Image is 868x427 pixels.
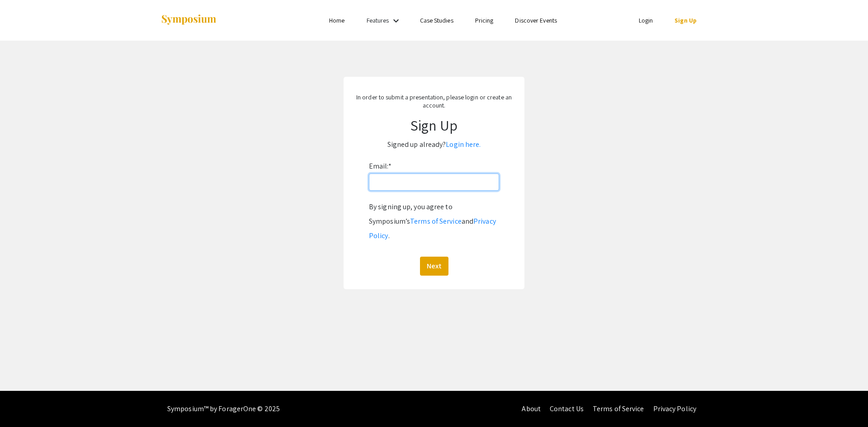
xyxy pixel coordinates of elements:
a: Discover Events [515,16,557,24]
p: In order to submit a presentation, please login or create an account. [353,93,515,109]
img: Symposium by ForagerOne [160,14,217,26]
div: Symposium™ by ForagerOne © 2025 [167,391,280,427]
div: By signing up, you agree to Symposium’s and . [369,200,499,243]
a: Contact Us [550,404,584,413]
a: Login here. [446,140,481,149]
iframe: Chat [7,386,38,420]
a: Privacy Policy [653,404,696,413]
a: Case Studies [420,16,453,24]
a: Terms of Service [410,216,462,226]
mat-icon: Expand Features list [391,15,401,26]
h1: Sign Up [353,117,515,134]
a: Terms of Service [593,404,644,413]
label: Email: [369,159,392,174]
a: Login [639,16,653,24]
a: Privacy Policy [369,216,496,240]
a: About [522,404,541,413]
button: Next [420,257,448,276]
a: Sign Up [675,16,697,24]
p: Signed up already? [353,137,515,152]
a: Home [329,16,344,24]
a: Features [367,16,389,24]
a: Pricing [475,16,494,24]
